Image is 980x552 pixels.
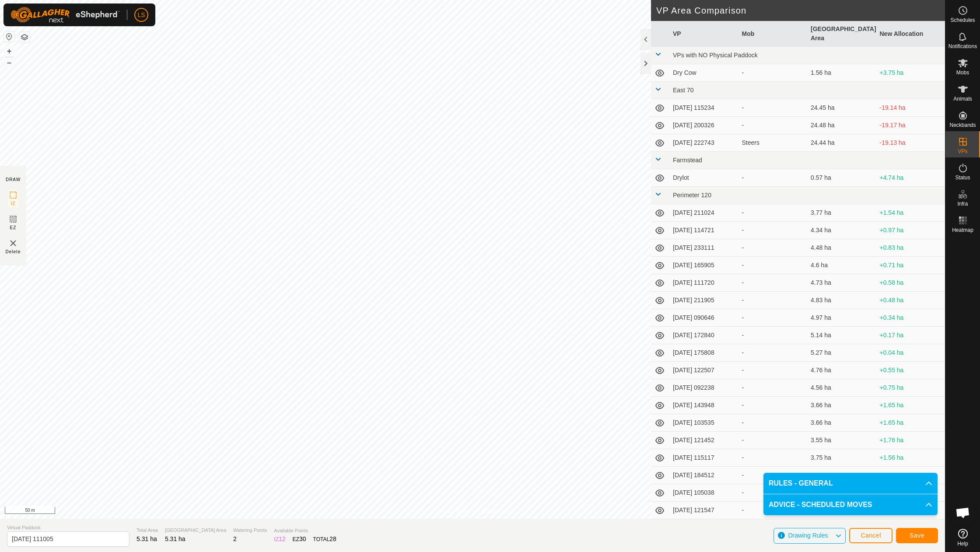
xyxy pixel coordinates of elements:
[669,204,738,222] td: [DATE] 211024
[669,21,738,47] th: VP
[669,467,738,484] td: [DATE] 184512
[876,134,945,152] td: -19.13 ha
[669,519,738,537] td: [DATE] 110702
[742,383,804,392] div: -
[788,532,828,539] span: Drawing Rules
[669,484,738,502] td: [DATE] 105038
[742,121,804,130] div: -
[669,432,738,449] td: [DATE] 121452
[807,309,876,327] td: 4.97 ha
[876,274,945,292] td: +0.58 ha
[742,366,804,375] div: -
[876,467,945,484] td: +1.48 ha
[876,362,945,379] td: +0.55 ha
[950,17,975,23] span: Schedules
[4,31,14,42] button: Reset Map
[807,117,876,134] td: 24.48 ha
[669,99,738,117] td: [DATE] 115234
[876,432,945,449] td: +1.76 ha
[673,87,693,94] span: East 70
[669,362,738,379] td: [DATE] 122507
[669,449,738,467] td: [DATE] 115117
[807,21,876,47] th: [GEOGRAPHIC_DATA] Area
[11,200,16,207] span: IZ
[807,397,876,414] td: 3.66 ha
[807,519,876,537] td: 3.69 ha
[958,149,967,154] span: VPs
[10,224,17,231] span: EZ
[136,535,157,542] span: 5.31 ha
[742,208,804,217] div: -
[742,471,804,480] div: -
[738,21,808,47] th: Mob
[10,7,120,23] img: Gallagher Logo
[673,52,758,59] span: VPs with NO Physical Paddock
[957,201,968,206] span: Infra
[274,535,285,544] div: IZ
[948,44,977,49] span: Notifications
[807,432,876,449] td: 3.55 ha
[807,344,876,362] td: 5.27 ha
[742,243,804,252] div: -
[876,414,945,432] td: +1.65 ha
[742,436,804,445] div: -
[876,309,945,327] td: +0.34 ha
[669,327,738,344] td: [DATE] 172840
[876,222,945,239] td: +0.97 ha
[329,535,336,542] span: 28
[876,99,945,117] td: -19.14 ha
[957,541,968,546] span: Help
[669,117,738,134] td: [DATE] 200326
[742,138,804,147] div: Steers
[165,527,226,534] span: [GEOGRAPHIC_DATA] Area
[955,175,970,180] span: Status
[763,494,938,515] p-accordion-header: ADVICE - SCHEDULED MOVES
[876,64,945,82] td: +3.75 ha
[669,379,738,397] td: [DATE] 092238
[669,292,738,309] td: [DATE] 211905
[769,478,833,489] span: RULES - GENERAL
[742,348,804,357] div: -
[742,401,804,410] div: -
[742,506,804,515] div: -
[742,173,804,182] div: -
[742,313,804,322] div: -
[763,473,938,494] p-accordion-header: RULES - GENERAL
[438,507,471,515] a: Privacy Policy
[876,21,945,47] th: New Allocation
[669,222,738,239] td: [DATE] 114721
[807,362,876,379] td: 4.76 ha
[807,379,876,397] td: 4.56 ha
[293,535,306,544] div: EZ
[137,10,145,20] span: LS
[279,535,286,542] span: 12
[742,453,804,462] div: -
[742,296,804,305] div: -
[136,527,158,534] span: Total Area
[807,99,876,117] td: 24.45 ha
[876,169,945,187] td: +4.74 ha
[669,134,738,152] td: [DATE] 222743
[742,331,804,340] div: -
[807,134,876,152] td: 24.44 ha
[742,261,804,270] div: -
[6,176,21,183] div: DRAW
[876,204,945,222] td: +1.54 ha
[669,169,738,187] td: Drylot
[669,64,738,82] td: Dry Cow
[7,524,129,531] span: Virtual Paddock
[949,122,976,128] span: Neckbands
[669,414,738,432] td: [DATE] 103535
[807,327,876,344] td: 5.14 ha
[19,32,30,42] button: Map Layers
[910,532,924,539] span: Save
[807,239,876,257] td: 4.48 ha
[669,274,738,292] td: [DATE] 111720
[742,488,804,497] div: -
[6,248,21,255] span: Delete
[876,327,945,344] td: +0.17 ha
[742,103,804,112] div: -
[876,117,945,134] td: -19.17 ha
[876,379,945,397] td: +0.75 ha
[807,274,876,292] td: 4.73 ha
